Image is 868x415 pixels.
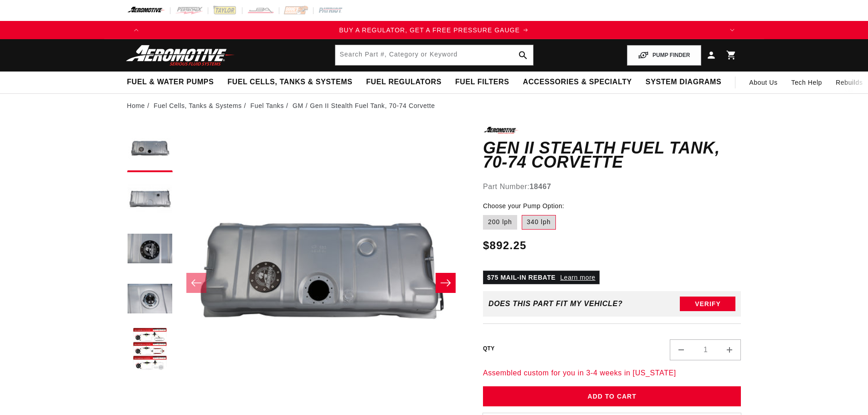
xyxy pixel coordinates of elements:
p: $75 MAIL-IN REBATE [483,271,600,284]
legend: Choose your Pump Option: [483,201,565,211]
slideshow-component: Translation missing: en.sections.announcements.announcement_bar [104,21,764,39]
div: Does This part fit My vehicle? [488,300,623,308]
h1: Gen II Stealth Fuel Tank, 70-74 Corvette [483,141,741,169]
button: Load image 2 in gallery view [127,177,173,222]
span: Fuel Filters [455,77,509,87]
span: Rebuilds [836,77,863,87]
summary: Fuel & Water Pumps [120,72,221,93]
summary: Tech Help [785,72,829,93]
span: Accessories & Specialty [523,77,632,87]
button: Translation missing: en.sections.announcements.next_announcement [723,21,741,39]
span: Tech Help [791,77,822,87]
span: System Diagrams [646,77,721,87]
button: Slide left [186,273,206,293]
button: PUMP FINDER [627,45,701,66]
a: GM [293,101,303,111]
button: Load image 3 in gallery view [127,227,173,272]
div: Announcement [145,25,723,35]
span: $892.25 [483,237,527,254]
nav: breadcrumbs [127,101,741,111]
button: Slide right [436,273,456,293]
div: Part Number: [483,181,741,193]
span: BUY A REGULATOR, GET A FREE PRESSURE GAUGE [339,26,520,34]
a: Home [127,101,145,111]
label: 200 lph [483,215,517,230]
a: Fuel Tanks [251,101,284,111]
span: About Us [749,79,777,86]
summary: Fuel Filters [448,72,516,93]
button: Load image 1 in gallery view [127,127,173,172]
summary: Fuel Cells, Tanks & Systems [221,72,359,93]
input: Search by Part Number, Category or Keyword [335,45,533,65]
button: Add to Cart [483,386,741,407]
button: Translation missing: en.sections.announcements.previous_announcement [127,21,145,39]
summary: System Diagrams [639,72,728,93]
span: Fuel & Water Pumps [127,77,214,87]
summary: Accessories & Specialty [516,72,639,93]
img: Aeromotive [123,45,237,66]
summary: Fuel Regulators [359,72,448,93]
span: Fuel Regulators [366,77,441,87]
button: search button [513,45,533,65]
p: Assembled custom for you in 3-4 weeks in [US_STATE] [483,367,741,379]
div: 1 of 4 [145,25,723,35]
span: Fuel Cells, Tanks & Systems [227,77,352,87]
a: About Us [742,72,784,93]
strong: 18467 [529,183,551,190]
button: Load image 5 in gallery view [127,327,173,373]
a: Learn more [560,274,596,281]
button: Load image 4 in gallery view [127,277,173,323]
label: QTY [483,345,495,353]
li: Gen II Stealth Fuel Tank, 70-74 Corvette [310,101,435,111]
label: 340 lph [522,215,556,230]
li: Fuel Cells, Tanks & Systems [154,101,248,111]
button: Verify [680,297,735,311]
